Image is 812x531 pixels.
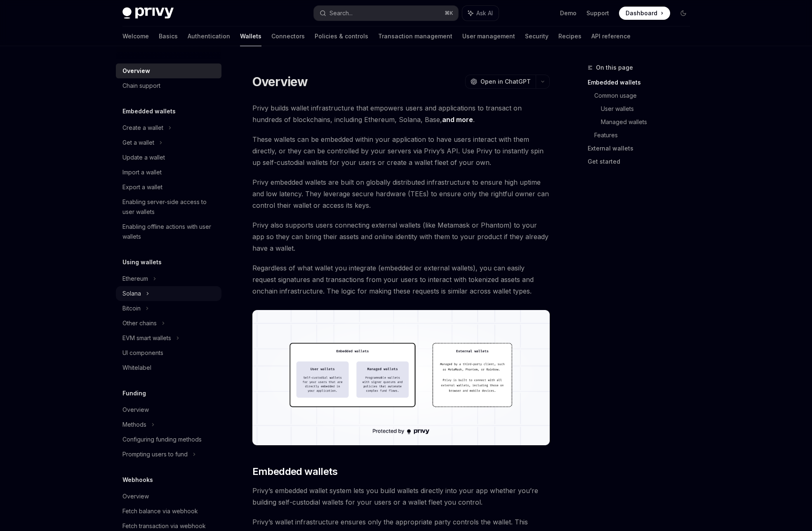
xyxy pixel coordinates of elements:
[122,81,160,91] div: Chain support
[122,318,157,328] div: Other chains
[314,6,458,21] button: Search...⌘K
[462,26,515,46] a: User management
[116,360,221,375] a: Whitelabel
[116,504,221,519] a: Fetch balance via webhook
[252,74,308,89] h1: Overview
[240,26,261,46] a: Wallets
[122,167,162,177] div: Import a wallet
[594,89,697,102] a: Common usage
[252,134,550,168] span: These wallets can be embedded within your application to have users interact with them directly, ...
[252,465,337,478] span: Embedded wallets
[116,432,221,447] a: Configuring funding methods
[159,26,178,46] a: Basics
[586,9,609,17] a: Support
[122,521,206,531] div: Fetch transaction via webhook
[116,78,221,93] a: Chain support
[480,78,531,86] span: Open in ChatGPT
[122,182,162,192] div: Export a wallet
[116,165,221,180] a: Import a wallet
[588,155,697,168] a: Get started
[462,6,499,21] button: Ask AI
[122,26,149,46] a: Welcome
[116,219,221,244] a: Enabling offline actions with user wallets
[122,106,176,116] h5: Embedded wallets
[122,289,141,298] div: Solana
[116,489,221,504] a: Overview
[525,26,548,46] a: Security
[122,420,146,430] div: Methods
[122,405,149,415] div: Overview
[122,475,153,485] h5: Webhooks
[445,10,453,16] span: ⌘ K
[122,257,162,267] h5: Using wallets
[122,123,163,133] div: Create a wallet
[116,345,221,360] a: UI components
[591,26,631,46] a: API reference
[601,115,697,129] a: Managed wallets
[122,222,217,242] div: Enabling offline actions with user wallets
[122,435,202,444] div: Configuring funding methods
[122,197,217,217] div: Enabling server-side access to user wallets
[122,449,188,459] div: Prompting users to fund
[122,506,198,516] div: Fetch balance via webhook
[596,63,633,73] span: On this page
[442,115,473,124] a: and more
[116,63,221,78] a: Overview
[588,76,697,89] a: Embedded wallets
[619,7,670,20] a: Dashboard
[122,153,165,162] div: Update a wallet
[558,26,581,46] a: Recipes
[122,303,141,313] div: Bitcoin
[330,8,353,18] div: Search...
[378,26,452,46] a: Transaction management
[122,348,163,358] div: UI components
[588,142,697,155] a: External wallets
[116,195,221,219] a: Enabling server-side access to user wallets
[116,402,221,417] a: Overview
[122,7,174,19] img: dark logo
[594,129,697,142] a: Features
[116,150,221,165] a: Update a wallet
[252,219,550,254] span: Privy also supports users connecting external wallets (like Metamask or Phantom) to your app so t...
[122,388,146,398] h5: Funding
[116,180,221,195] a: Export a wallet
[122,66,150,76] div: Overview
[252,102,550,125] span: Privy builds wallet infrastructure that empowers users and applications to transact on hundreds o...
[122,274,148,284] div: Ethereum
[188,26,230,46] a: Authentication
[252,262,550,297] span: Regardless of what wallet you integrate (embedded or external wallets), you can easily request si...
[271,26,305,46] a: Connectors
[122,333,171,343] div: EVM smart wallets
[626,9,657,17] span: Dashboard
[465,75,536,89] button: Open in ChatGPT
[476,9,493,17] span: Ask AI
[122,138,154,148] div: Get a wallet
[122,363,151,373] div: Whitelabel
[315,26,368,46] a: Policies & controls
[677,7,690,20] button: Toggle dark mode
[252,485,550,508] span: Privy’s embedded wallet system lets you build wallets directly into your app whether you’re build...
[252,176,550,211] span: Privy embedded wallets are built on globally distributed infrastructure to ensure high uptime and...
[560,9,577,17] a: Demo
[252,310,550,445] img: images/walletoverview.png
[122,491,149,501] div: Overview
[601,102,697,115] a: User wallets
